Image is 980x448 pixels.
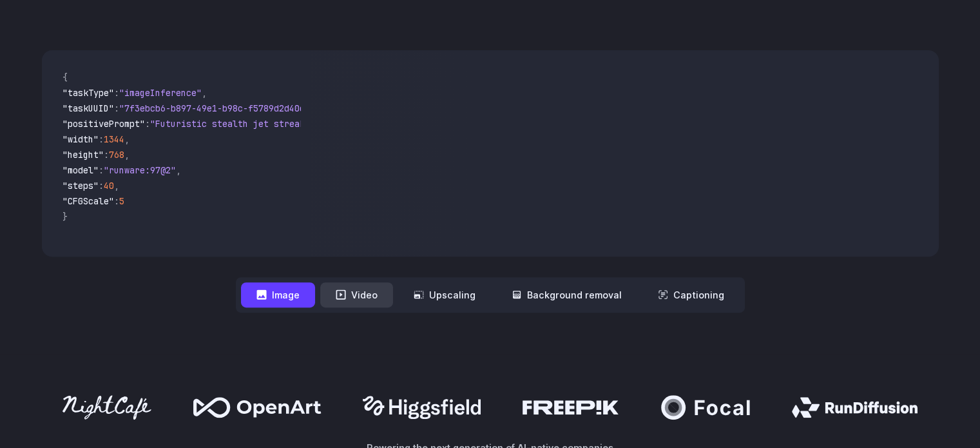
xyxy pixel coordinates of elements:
span: "positivePrompt" [62,118,145,130]
span: "runware:97@2" [104,164,176,176]
span: : [99,133,104,145]
span: : [99,164,104,176]
button: Background removal [496,282,637,307]
span: , [124,133,130,145]
span: "width" [62,133,99,145]
span: "height" [62,149,104,161]
span: "taskType" [62,87,114,99]
span: "taskUUID" [62,102,114,114]
span: { [62,72,68,83]
span: } [62,211,68,222]
span: , [176,164,181,176]
span: "steps" [62,180,99,191]
button: Image [241,282,315,307]
span: 1344 [104,133,124,145]
button: Captioning [642,282,740,307]
span: 40 [104,180,114,191]
span: : [99,180,104,191]
span: "imageInference" [119,87,202,99]
span: : [114,102,119,114]
span: , [124,149,130,161]
span: 768 [109,149,124,161]
span: , [202,87,207,99]
span: : [114,87,119,99]
span: : [145,118,150,130]
span: "Futuristic stealth jet streaking through a neon-lit cityscape with glowing purple exhaust" [150,118,619,130]
button: Upscaling [398,282,491,307]
span: : [114,195,119,207]
span: 5 [119,195,124,207]
span: "model" [62,164,99,176]
button: Video [320,282,393,307]
span: , [114,180,119,191]
span: "7f3ebcb6-b897-49e1-b98c-f5789d2d40d7" [119,102,315,114]
span: : [104,149,109,161]
span: "CFGScale" [62,195,114,207]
